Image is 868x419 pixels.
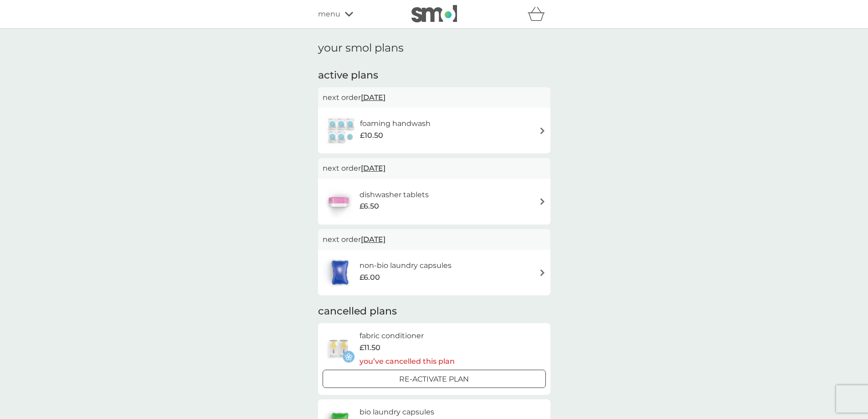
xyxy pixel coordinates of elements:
[360,260,452,272] h6: non-bio laundry capsules
[360,118,431,130] h6: foaming handwash
[323,186,354,218] img: dishwasher tablets
[323,257,357,288] img: non-bio laundry capsules
[361,89,385,106] span: [DATE]
[399,373,469,385] p: Re-activate Plan
[360,342,380,354] span: £11.50
[360,406,455,418] h6: bio laundry capsules
[361,230,385,248] span: [DATE]
[411,5,457,22] img: smol
[323,234,546,246] p: next order
[528,5,550,23] div: basket
[323,92,546,104] p: next order
[539,198,546,205] img: arrow right
[539,269,546,276] img: arrow right
[323,162,546,174] p: next order
[539,127,546,134] img: arrow right
[361,159,385,177] span: [DATE]
[360,130,383,141] span: £10.50
[360,356,455,367] p: you’ve cancelled this plan
[318,304,550,319] h2: cancelled plans
[318,8,340,20] span: menu
[323,333,354,365] img: fabric conditioner
[360,189,429,201] h6: dishwasher tablets
[360,272,380,283] span: £6.00
[323,370,546,388] button: Re-activate Plan
[360,330,455,342] h6: fabric conditioner
[318,42,550,55] h1: your smol plans
[318,68,550,83] h2: active plans
[360,200,379,212] span: £6.50
[323,115,360,147] img: foaming handwash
